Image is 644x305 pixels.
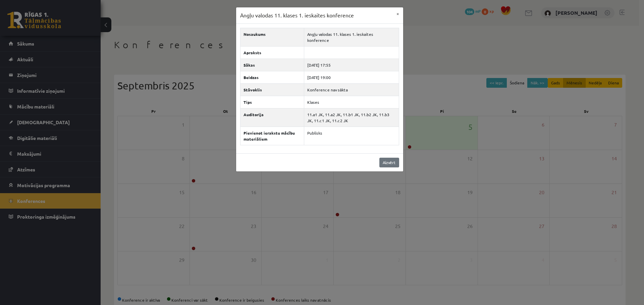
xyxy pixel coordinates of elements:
td: 11.a1 JK, 11.a2 JK, 11.b1 JK, 11.b2 JK, 11.b3 JK, 11.c1 JK, 11.c2 JK [304,108,399,127]
a: Aizvērt [379,158,399,167]
td: Konference nav sākta [304,83,399,96]
th: Pievienot ierakstu mācību materiāliem [240,127,304,145]
th: Sākas [240,59,304,71]
th: Beidzas [240,71,304,83]
th: Auditorija [240,108,304,127]
th: Nosaukums [240,28,304,46]
td: Angļu valodas 11. klases 1. ieskaites konference [304,28,399,46]
td: Klases [304,96,399,108]
td: Publisks [304,127,399,145]
th: Stāvoklis [240,83,304,96]
td: [DATE] 17:55 [304,59,399,71]
td: [DATE] 19:00 [304,71,399,83]
th: Tips [240,96,304,108]
h3: Angļu valodas 11. klases 1. ieskaites konference [240,11,354,19]
th: Apraksts [240,46,304,59]
button: × [392,7,403,20]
